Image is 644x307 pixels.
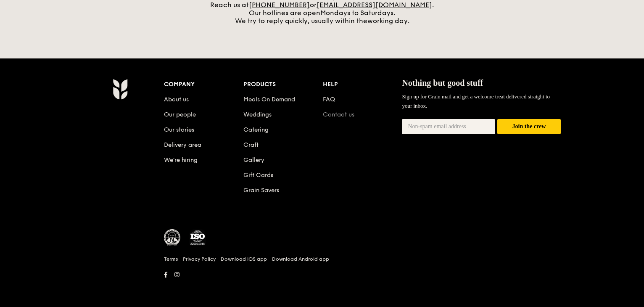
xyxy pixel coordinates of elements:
a: Delivery area [164,141,201,148]
div: Help [323,79,402,90]
a: FAQ [323,96,335,103]
input: Non-spam email address [402,119,495,134]
a: Grain Savers [243,187,279,194]
a: Our stories [164,126,194,133]
a: Gift Cards [243,172,273,179]
div: Products [243,79,323,90]
a: [EMAIL_ADDRESS][DOMAIN_NAME] [317,1,432,9]
span: Nothing but good stuff [402,78,483,87]
a: Privacy Policy [183,256,216,262]
a: [PHONE_NUMBER] [249,1,310,9]
a: Contact us [323,111,354,118]
a: Download iOS app [221,256,267,262]
a: We’re hiring [164,156,198,164]
a: Craft [243,141,259,148]
a: Gallery [243,156,264,164]
div: Company [164,79,243,90]
a: Download Android app [272,256,329,262]
span: Sign up for Grain mail and get a welcome treat delivered straight to your inbox. [402,93,550,109]
img: ISO Certified [189,229,206,246]
a: Catering [243,126,269,133]
span: working day. [367,17,409,25]
a: Our people [164,111,196,118]
a: Terms [164,256,178,262]
img: MUIS Halal Certified [164,229,181,246]
a: About us [164,96,189,103]
button: Join the crew [497,119,561,135]
h6: Revision [80,281,564,287]
a: Meals On Demand [243,96,295,103]
span: Mondays to Saturdays. [320,9,395,17]
img: Grain [113,79,127,100]
a: Weddings [243,111,272,118]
